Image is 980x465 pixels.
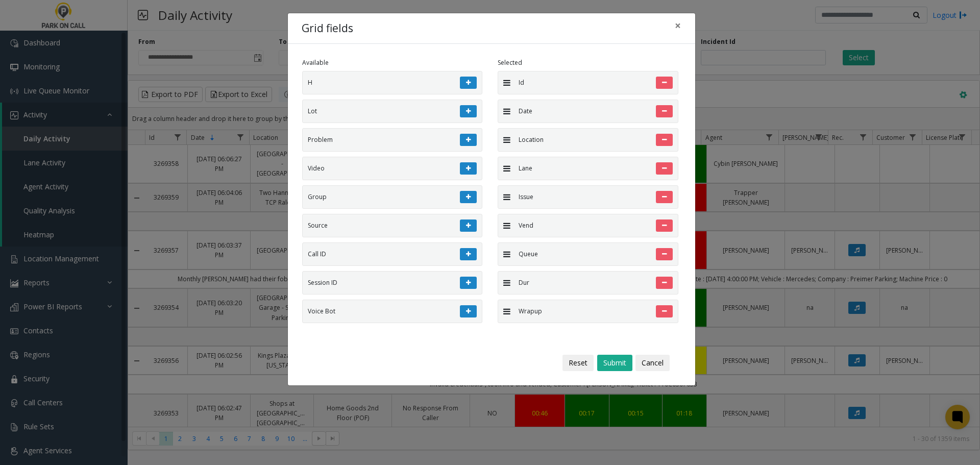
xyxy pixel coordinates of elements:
li: Issue [498,185,678,209]
li: Location [498,128,678,152]
li: Wrapup [498,300,678,323]
li: Dur [498,271,678,295]
button: Close [668,13,688,38]
button: Submit [597,355,632,371]
li: H [302,71,483,94]
span: × [675,18,681,33]
li: Group [302,185,483,209]
li: Source [302,214,483,237]
button: Cancel [635,355,670,371]
li: Session ID [302,271,483,295]
li: Vend [498,214,678,237]
li: Date [498,100,678,123]
label: Available [302,58,329,67]
li: Call ID [302,242,483,266]
li: Lane [498,157,678,180]
label: Selected [498,58,522,67]
button: Reset [562,355,594,371]
h4: Grid fields [302,20,353,37]
li: Queue [498,242,678,266]
li: Problem [302,128,483,152]
li: Video [302,157,483,180]
li: Voice Bot [302,300,483,323]
li: Lot [302,100,483,123]
li: Id [498,71,678,94]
